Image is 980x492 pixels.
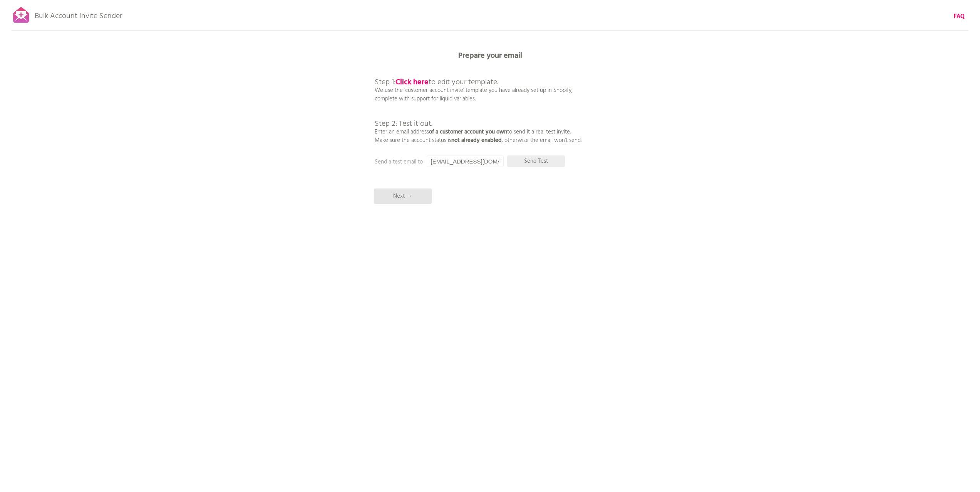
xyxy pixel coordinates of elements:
p: Bulk Account Invite Sender [35,5,122,24]
b: FAQ [954,12,965,21]
p: Send Test [507,155,565,167]
span: Step 1: to edit your template. [375,76,498,88]
p: Next → [374,188,432,204]
a: FAQ [954,12,965,21]
span: Step 2: Test it out. [375,118,432,130]
p: We use the 'customer account invite' template you have already set up in Shopify, complete with s... [375,62,581,145]
p: Send a test email to [375,158,529,166]
b: Prepare your email [458,50,522,62]
a: Click here [395,76,429,88]
b: of a customer account you own [429,127,507,137]
b: not already enabled [451,136,502,145]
